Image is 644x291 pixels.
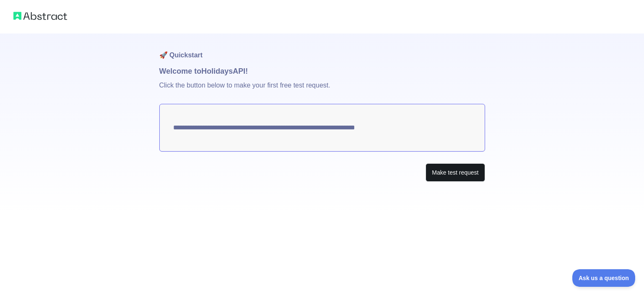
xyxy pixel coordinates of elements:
[159,33,485,65] h1: 🚀 Quickstart
[572,269,636,287] iframe: Toggle Customer Support
[426,163,485,182] button: Make test request
[159,65,485,77] h1: Welcome to Holidays API!
[159,77,485,104] p: Click the button below to make your first free test request.
[13,10,67,22] img: Abstract logo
